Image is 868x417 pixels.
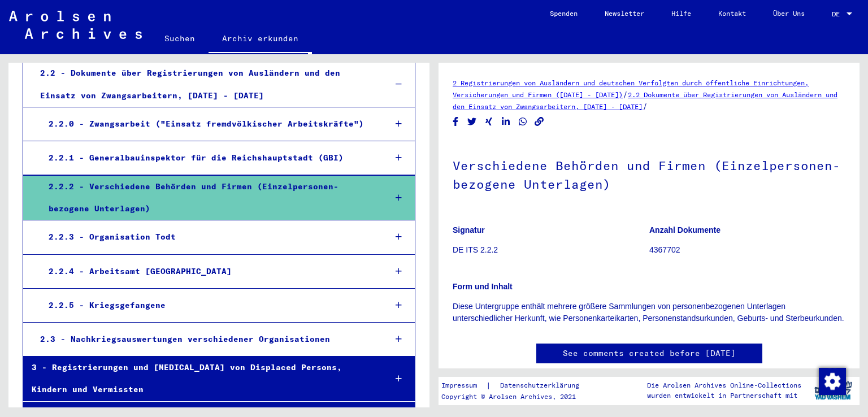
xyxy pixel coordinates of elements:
a: Archiv erkunden [209,25,312,54]
div: 2.2.5 - Kriegsgefangene [40,294,376,316]
div: 2.2.2 - Verschiedene Behörden und Firmen (Einzelpersonen-bezogene Unterlagen) [40,176,376,220]
a: 2.2 Dokumente über Registrierungen von Ausländern und den Einsatz von Zwangsarbeitern, [DATE] - [... [453,90,837,111]
button: Share on Facebook [450,115,462,129]
h1: Verschiedene Behörden und Firmen (Einzelpersonen-bezogene Unterlagen) [453,140,845,208]
span: / [643,101,648,111]
button: Share on Twitter [466,115,478,129]
div: 2.2.4 - Arbeitsamt [GEOGRAPHIC_DATA] [40,260,376,283]
a: 2 Registrierungen von Ausländern und deutschen Verfolgten durch öffentliche Einrichtungen, Versic... [453,79,809,99]
a: Suchen [151,25,209,52]
button: Share on WhatsApp [517,115,529,129]
p: wurden entwickelt in Partnerschaft mit [647,390,801,401]
p: Copyright © Arolsen Archives, 2021 [441,392,593,402]
span: / [623,89,628,99]
b: Signatur [453,225,485,234]
button: Share on Xing [483,115,495,129]
img: Zustimmung ändern [819,368,846,395]
b: Form und Inhalt [453,282,513,291]
a: Datenschutzerklärung [491,380,593,392]
div: 2.2 - Dokumente über Registrierungen von Ausländern und den Einsatz von Zwangsarbeitern, [DATE] -... [32,62,376,106]
img: yv_logo.png [812,376,854,405]
p: 4367702 [649,244,845,256]
p: Diese Untergruppe enthält mehrere größere Sammlungen von personenbezogenen Unterlagen unterschied... [453,301,845,324]
div: | [441,380,593,392]
div: 2.2.3 - Organisation Todt [40,226,376,248]
div: 2.2.1 - Generalbauinspektor für die Reichshauptstadt (GBI) [40,147,376,169]
a: See comments created before [DATE] [563,347,736,359]
p: Die Arolsen Archives Online-Collections [647,380,801,390]
div: 2.2.0 - Zwangsarbeit ("Einsatz fremdvölkischer Arbeitskräfte") [40,113,376,135]
button: Copy link [533,115,545,129]
p: DE ITS 2.2.2 [453,244,649,256]
b: Anzahl Dokumente [649,225,721,234]
img: Arolsen_neg.svg [9,11,142,39]
div: 3 - Registrierungen und [MEDICAL_DATA] von Displaced Persons, Kindern und Vermissten [23,357,376,401]
a: Impressum [441,380,486,392]
button: Share on LinkedIn [500,115,512,129]
div: 2.3 - Nachkriegsauswertungen verschiedener Organisationen [32,328,376,350]
span: DE [832,10,844,18]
